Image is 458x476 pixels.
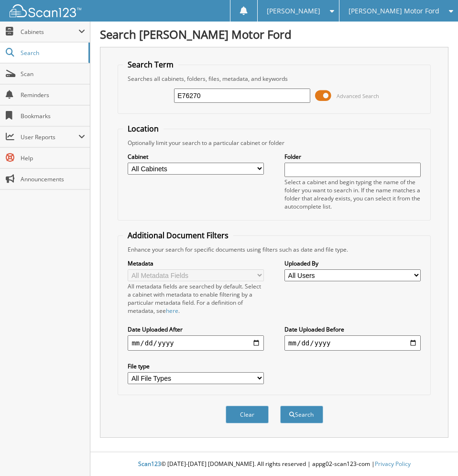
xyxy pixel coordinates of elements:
[128,153,263,161] label: Cabinet
[349,8,439,14] span: [PERSON_NAME] Motor Ford
[267,8,320,14] span: [PERSON_NAME]
[128,259,263,267] label: Metadata
[123,245,425,254] div: Enhance your search for specific documents using filters such as date and file type.
[123,123,164,134] legend: Location
[21,91,85,99] span: Reminders
[100,26,448,42] h1: Search [PERSON_NAME] Motor Ford
[284,325,420,333] label: Date Uploaded Before
[10,4,81,17] img: scan123-logo-white.svg
[128,282,263,315] div: All metadata fields are searched by default. Select a cabinet with metadata to enable filtering b...
[128,362,263,370] label: File type
[375,460,411,468] a: Privacy Policy
[284,153,420,161] label: Folder
[138,460,161,468] span: Scan123
[21,28,78,36] span: Cabinets
[337,92,379,100] span: Advanced Search
[123,230,233,241] legend: Additional Document Filters
[410,430,458,476] iframe: Chat Widget
[21,175,85,183] span: Announcements
[21,154,85,162] span: Help
[128,335,263,351] input: start
[280,406,323,423] button: Search
[284,178,420,210] div: Select a cabinet and begin typing the name of the folder you want to search in. If the name match...
[21,70,85,78] span: Scan
[284,259,420,267] label: Uploaded By
[128,325,263,333] label: Date Uploaded After
[166,307,178,315] a: here
[90,453,458,476] div: © [DATE]-[DATE] [DOMAIN_NAME]. All rights reserved | appg02-scan123-com |
[21,133,78,141] span: User Reports
[226,406,269,423] button: Clear
[21,112,85,120] span: Bookmarks
[123,75,425,83] div: Searches all cabinets, folders, files, metadata, and keywords
[284,335,420,351] input: end
[123,139,425,147] div: Optionally limit your search to a particular cabinet or folder
[123,59,178,70] legend: Search Term
[21,49,84,57] span: Search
